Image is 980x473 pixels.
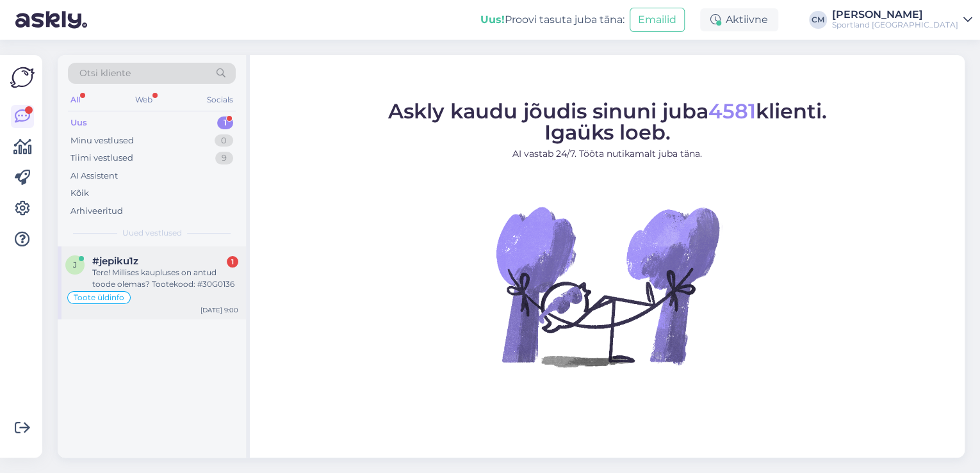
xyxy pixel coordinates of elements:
[204,92,236,108] div: Socials
[809,11,827,29] div: CM
[388,147,827,161] p: AI vastab 24/7. Tööta nutikamalt juba täna.
[630,8,685,32] button: Emailid
[70,187,89,200] div: Kõik
[70,205,123,218] div: Arhiveeritud
[70,116,87,129] div: Uus
[215,134,233,147] div: 0
[217,116,233,129] div: 1
[700,8,778,31] div: Aktiivne
[492,171,723,401] img: No Chat active
[122,227,182,239] span: Uued vestlused
[480,12,625,28] div: Proovi tasuta juba täna:
[708,99,756,124] span: 4581
[70,170,118,182] div: AI Assistent
[10,65,35,90] img: Askly Logo
[73,260,77,269] span: j
[832,10,972,30] a: [PERSON_NAME]Sportland [GEOGRAPHIC_DATA]
[70,134,134,147] div: Minu vestlused
[200,305,238,315] div: [DATE] 9:00
[92,267,238,290] div: Tere! Millises kaupluses on antud toode olemas? Tootekood: #30G0136
[74,294,124,301] span: Toote üldinfo
[79,67,131,80] span: Otsi kliente
[70,152,133,164] div: Tiimi vestlused
[832,10,958,20] div: [PERSON_NAME]
[388,99,827,145] span: Askly kaudu jõudis sinuni juba klienti. Igaüks loeb.
[480,13,505,26] b: Uus!
[68,92,83,108] div: All
[92,255,138,267] span: #jepiku1z
[832,20,958,30] div: Sportland [GEOGRAPHIC_DATA]
[133,92,155,108] div: Web
[227,256,238,268] div: 1
[215,152,233,164] div: 9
